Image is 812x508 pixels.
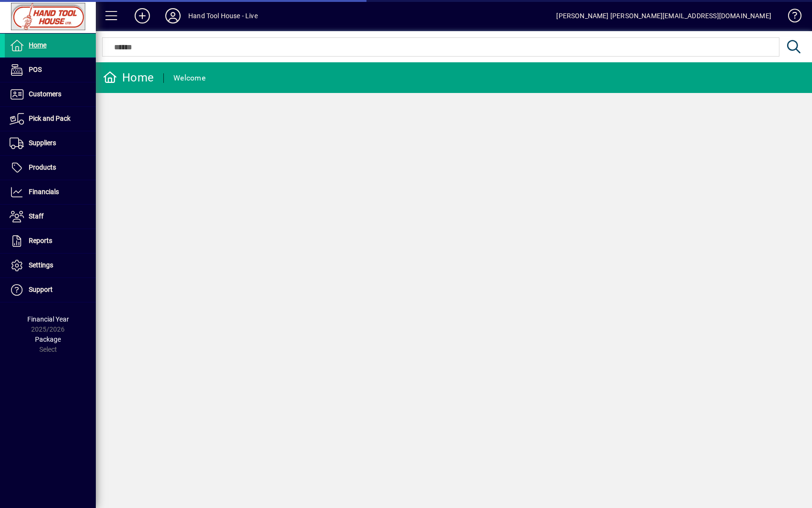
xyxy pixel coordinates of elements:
[103,70,154,85] div: Home
[27,315,69,323] span: Financial Year
[173,70,206,86] div: Welcome
[29,261,53,269] span: Settings
[29,139,56,147] span: Suppliers
[158,7,188,24] button: Profile
[5,180,96,204] a: Financials
[5,131,96,155] a: Suppliers
[5,156,96,180] a: Products
[5,229,96,253] a: Reports
[29,188,59,196] span: Financials
[5,82,96,106] a: Customers
[29,115,70,122] span: Pick and Pack
[5,107,96,131] a: Pick and Pack
[556,8,771,23] div: [PERSON_NAME] [PERSON_NAME][EMAIL_ADDRESS][DOMAIN_NAME]
[127,7,158,24] button: Add
[188,8,258,23] div: Hand Tool House - Live
[29,90,61,98] span: Customers
[29,237,52,244] span: Reports
[5,254,96,277] a: Settings
[781,2,800,33] a: Knowledge Base
[29,66,42,73] span: POS
[5,58,96,82] a: POS
[35,335,61,343] span: Package
[29,163,56,171] span: Products
[29,212,44,220] span: Staff
[5,278,96,302] a: Support
[29,41,46,49] span: Home
[5,205,96,229] a: Staff
[29,286,53,293] span: Support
